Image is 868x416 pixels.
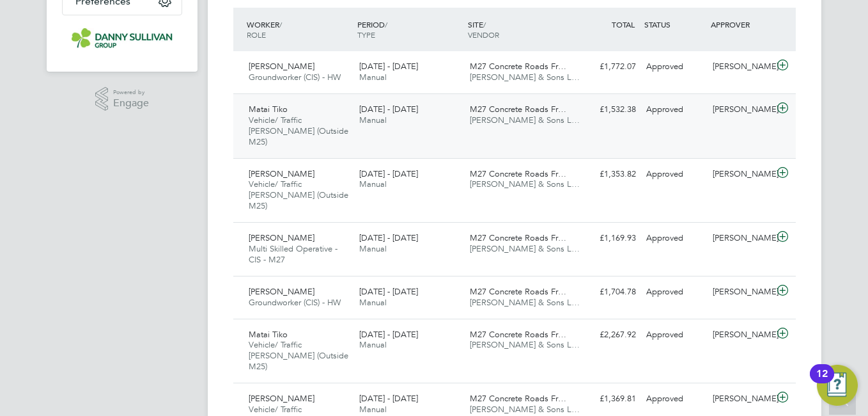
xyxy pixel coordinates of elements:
[249,179,348,211] span: Vehicle/ Traffic [PERSON_NAME] (Outside M25)
[708,282,774,303] div: [PERSON_NAME]
[113,98,149,109] span: Engage
[816,374,828,390] div: 12
[359,404,387,415] span: Manual
[575,388,641,410] div: £1,369.81
[249,297,341,308] span: Groundworker (CIS) - HW
[470,329,566,340] span: M27 Concrete Roads Fr…
[468,29,499,40] span: VENDOR
[641,13,708,36] div: STATUS
[641,388,708,410] div: Approved
[247,29,266,40] span: ROLE
[95,87,150,111] a: Powered byEngage
[249,339,348,372] span: Vehicle/ Traffic [PERSON_NAME] (Outside M25)
[575,282,641,303] div: £1,704.78
[575,228,641,249] div: £1,169.93
[708,228,774,249] div: [PERSON_NAME]
[470,61,566,72] span: M27 Concrete Roads Fr…
[708,164,774,185] div: [PERSON_NAME]
[354,13,465,46] div: PERIOD
[385,19,387,29] span: /
[72,28,173,49] img: dannysullivan-logo-retina.png
[465,13,575,46] div: SITE
[708,324,774,346] div: [PERSON_NAME]
[575,324,641,346] div: £2,267.92
[249,243,337,265] span: Multi Skilled Operative - CIS - M27
[249,393,314,404] span: [PERSON_NAME]
[249,329,288,340] span: Matai Tiko
[244,13,354,46] div: WORKER
[359,243,387,254] span: Manual
[708,388,774,410] div: [PERSON_NAME]
[470,297,580,308] span: [PERSON_NAME] & Sons L…
[575,164,641,185] div: £1,353.82
[575,99,641,120] div: £1,532.38
[359,286,418,297] span: [DATE] - [DATE]
[817,365,858,406] button: Open Resource Center, 12 new notifications
[249,168,314,179] span: [PERSON_NAME]
[470,232,566,243] span: M27 Concrete Roads Fr…
[470,393,566,404] span: M27 Concrete Roads Fr…
[359,232,418,243] span: [DATE] - [DATE]
[359,329,418,340] span: [DATE] - [DATE]
[470,286,566,297] span: M27 Concrete Roads Fr…
[612,19,635,29] span: TOTAL
[359,61,418,72] span: [DATE] - [DATE]
[359,115,387,125] span: Manual
[359,297,387,308] span: Manual
[279,19,282,29] span: /
[249,286,314,297] span: [PERSON_NAME]
[470,104,566,115] span: M27 Concrete Roads Fr…
[470,179,580,189] span: [PERSON_NAME] & Sons L…
[708,99,774,120] div: [PERSON_NAME]
[113,87,149,98] span: Powered by
[641,228,708,249] div: Approved
[249,115,348,147] span: Vehicle/ Traffic [PERSON_NAME] (Outside M25)
[470,168,566,179] span: M27 Concrete Roads Fr…
[359,393,418,404] span: [DATE] - [DATE]
[359,179,387,189] span: Manual
[641,282,708,303] div: Approved
[359,168,418,179] span: [DATE] - [DATE]
[483,19,486,29] span: /
[470,72,580,83] span: [PERSON_NAME] & Sons L…
[470,404,580,415] span: [PERSON_NAME] & Sons L…
[641,164,708,185] div: Approved
[641,56,708,77] div: Approved
[359,339,387,350] span: Manual
[249,72,341,83] span: Groundworker (CIS) - HW
[359,104,418,115] span: [DATE] - [DATE]
[708,56,774,77] div: [PERSON_NAME]
[249,104,288,115] span: Matai Tiko
[575,56,641,77] div: £1,772.07
[249,61,314,72] span: [PERSON_NAME]
[249,232,314,243] span: [PERSON_NAME]
[470,115,580,125] span: [PERSON_NAME] & Sons L…
[62,28,182,49] a: Go to home page
[359,72,387,83] span: Manual
[470,339,580,350] span: [PERSON_NAME] & Sons L…
[641,324,708,346] div: Approved
[641,99,708,120] div: Approved
[357,29,375,40] span: TYPE
[470,243,580,254] span: [PERSON_NAME] & Sons L…
[708,13,774,36] div: APPROVER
